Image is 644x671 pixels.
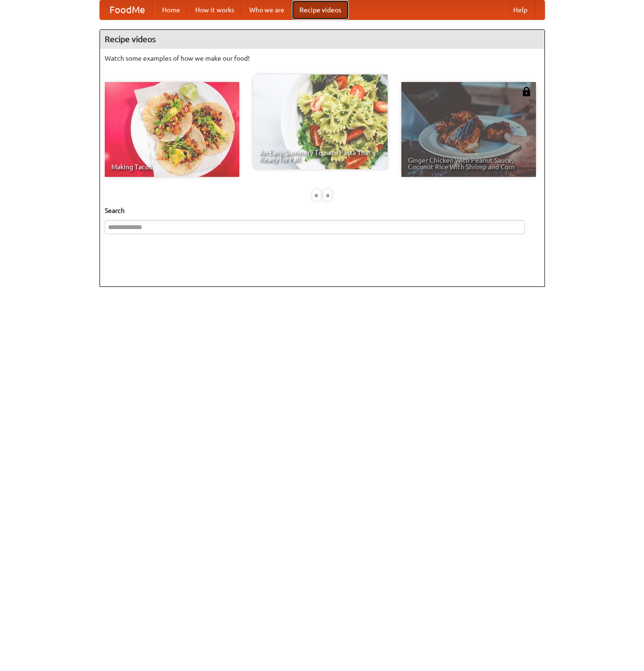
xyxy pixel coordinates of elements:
div: « [312,189,321,201]
div: » [323,189,332,201]
span: Making Tacos [111,164,233,170]
a: Who we are [242,0,292,19]
a: Home [154,0,188,19]
a: How it works [188,0,242,19]
a: Making Tacos [105,82,239,177]
a: An Easy, Summery Tomato Pasta That's Ready for Fall [253,74,388,169]
h4: Recipe videos [100,30,544,49]
a: Help [506,0,535,19]
p: Watch some examples of how we make our food! [105,54,540,63]
a: Recipe videos [292,0,349,19]
img: 483408.png [522,87,531,96]
span: An Easy, Summery Tomato Pasta That's Ready for Fall [260,149,381,163]
h5: Search [105,206,540,215]
a: FoodMe [100,0,154,19]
